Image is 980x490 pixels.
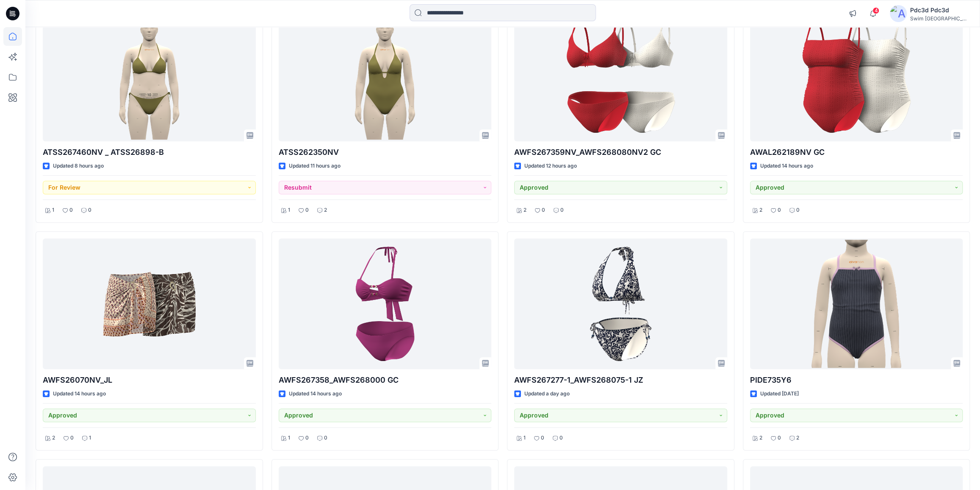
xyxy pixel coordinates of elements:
p: 0 [305,434,309,442]
span: 4 [872,7,879,14]
p: PIDE735Y6 [750,374,963,386]
p: 2 [324,206,327,215]
p: AWFS267359NV_AWFS268080NV2 GC [514,146,727,158]
p: AWFS267358_AWFS268000 GC [279,374,492,386]
p: 1 [89,434,91,442]
p: 1 [288,434,290,442]
a: AWAL262189NV GC [750,11,963,141]
p: 0 [70,434,74,442]
p: 1 [52,206,54,215]
p: 0 [560,206,564,215]
a: PIDE735Y6 [750,238,963,369]
p: 0 [88,206,91,215]
p: 0 [305,206,309,215]
p: 0 [541,434,544,442]
p: 0 [69,206,73,215]
a: AWFS267277-1_AWFS268075-1 JZ [514,238,727,369]
p: 2 [523,206,526,215]
a: ATSS262350NV [279,11,492,141]
p: 1 [523,434,526,442]
a: AWFS26070NV_JL [43,238,256,369]
p: 1 [288,206,290,215]
p: AWFS26070NV_JL [43,374,256,386]
p: AWFS267277-1_AWFS268075-1 JZ [514,374,727,386]
p: 0 [542,206,545,215]
p: ATSS262350NV [279,146,492,158]
p: 0 [559,434,563,442]
p: Updated 8 hours ago [53,162,104,171]
a: AWFS267359NV_AWFS268080NV2 GC [514,11,727,141]
p: 2 [759,206,762,215]
p: 2 [52,434,55,442]
p: Updated 12 hours ago [524,162,577,171]
p: Updated [DATE] [760,389,799,398]
a: AWFS267358_AWFS268000 GC [279,238,492,369]
p: Updated 14 hours ago [53,389,106,398]
p: AWAL262189NV GC [750,146,963,158]
p: 0 [324,434,327,442]
p: Updated 14 hours ago [760,162,813,171]
p: 0 [778,434,781,442]
p: ATSS267460NV _ ATSS26898-B [43,146,256,158]
a: ATSS267460NV _ ATSS26898-B [43,11,256,141]
div: Swim [GEOGRAPHIC_DATA] [910,15,969,22]
p: 0 [778,206,781,215]
p: Updated 11 hours ago [289,162,341,171]
p: 2 [796,434,799,442]
p: 2 [759,434,762,442]
div: Pdc3d Pdc3d [910,5,969,15]
p: 0 [796,206,800,215]
img: avatar [890,5,907,22]
p: Updated 14 hours ago [289,389,342,398]
p: Updated a day ago [524,389,570,398]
